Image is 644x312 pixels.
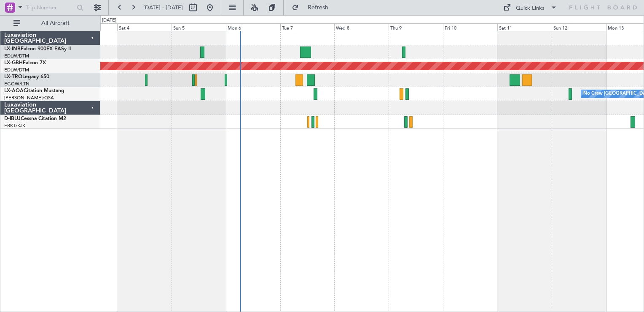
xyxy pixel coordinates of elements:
div: Mon 6 [226,23,280,31]
a: EGGW/LTN [4,81,30,87]
a: LX-TROLegacy 650 [4,74,49,79]
div: Sat 11 [497,23,552,31]
div: Sat 4 [117,23,172,31]
div: Wed 8 [334,23,389,31]
span: All Aircraft [22,20,89,26]
a: LX-AOACitation Mustang [4,88,64,93]
div: Sun 12 [552,23,606,31]
span: LX-INB [4,47,21,52]
a: LX-INBFalcon 900EX EASy II [4,47,71,52]
a: D-IBLUCessna Citation M2 [4,116,66,121]
div: Fri 10 [443,23,497,31]
a: EDLW/DTM [4,53,29,59]
span: LX-GBH [4,60,23,66]
span: [DATE] - [DATE] [143,4,183,11]
button: Quick Links [499,1,561,14]
a: [PERSON_NAME]/QSA [4,95,54,101]
div: Sun 5 [172,23,226,31]
div: [DATE] [102,17,116,24]
div: Thu 9 [389,23,443,31]
button: All Aircraft [9,16,91,30]
span: Refresh [301,5,336,11]
button: Refresh [288,1,338,14]
a: EBKT/KJK [4,123,25,129]
span: LX-AOA [4,88,24,93]
span: LX-TRO [4,74,22,79]
a: LX-GBHFalcon 7X [4,60,46,66]
span: D-IBLU [4,116,21,121]
input: Trip Number [26,1,74,14]
div: Tue 7 [280,23,335,31]
div: Quick Links [516,4,545,13]
a: EDLW/DTM [4,67,29,73]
